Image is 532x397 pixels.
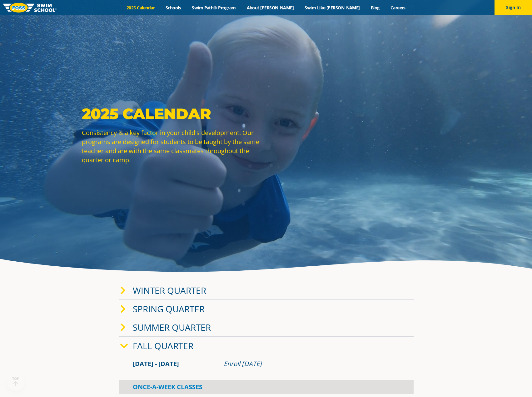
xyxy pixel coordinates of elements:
[12,377,19,386] div: TOP
[186,5,241,11] a: Swim Path® Program
[133,340,193,352] a: Fall Quarter
[385,5,411,11] a: Careers
[133,321,211,333] a: Summer Quarter
[82,105,211,123] strong: 2025 Calendar
[121,5,160,11] a: 2025 Calendar
[133,359,179,368] span: [DATE] - [DATE]
[133,284,206,296] a: Winter Quarter
[224,359,400,368] div: Enroll [DATE]
[241,5,299,11] a: About [PERSON_NAME]
[160,5,186,11] a: Schools
[82,128,263,164] p: Consistency is a key factor in your child's development. Our programs are designed for students t...
[119,380,414,394] div: Once-A-Week Classes
[133,303,205,315] a: Spring Quarter
[365,5,385,11] a: Blog
[3,3,57,13] img: FOSS Swim School Logo
[299,5,365,11] a: Swim Like [PERSON_NAME]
